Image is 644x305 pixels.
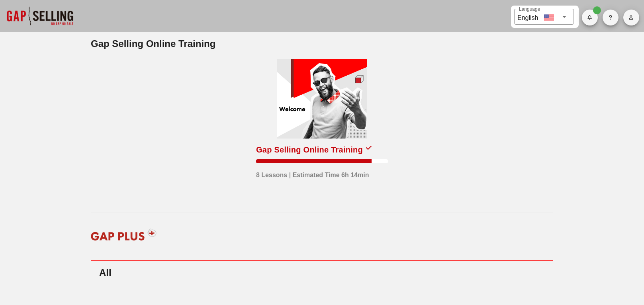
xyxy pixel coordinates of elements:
[593,6,601,14] span: Badge
[99,266,545,280] h2: All
[514,9,574,25] div: LanguageEnglish
[256,166,369,180] div: 8 Lessons | Estimated Time 6h 14min
[91,37,553,51] h2: Gap Selling Online Training
[256,143,363,156] div: Gap Selling Online Training
[86,223,162,246] img: gap-plus-logo-red.svg
[519,6,540,12] label: Language
[517,11,538,23] div: English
